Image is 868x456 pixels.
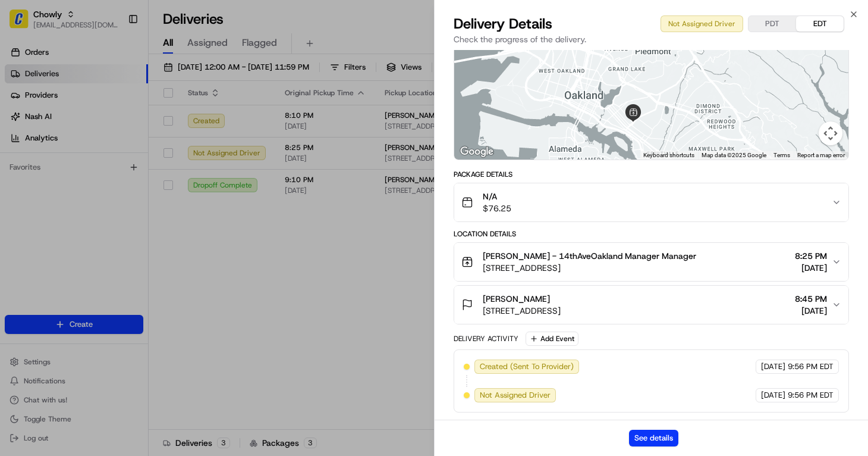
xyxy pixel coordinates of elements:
[483,305,561,317] span: [STREET_ADDRESS]
[795,305,827,317] span: [DATE]
[483,190,511,202] span: N/A
[483,262,696,274] span: [STREET_ADDRESS]
[96,168,196,189] a: 💻API Documentation
[795,250,827,262] span: 8:25 PM
[24,173,91,185] span: Knowledge Base
[788,390,834,401] span: 9:56 PM EDT
[796,16,844,32] button: EDT
[819,121,842,145] button: Map camera controls
[454,14,552,33] span: Delivery Details
[483,250,696,262] span: [PERSON_NAME] - 14thAveOakland Manager Manager
[795,262,827,274] span: [DATE]
[454,170,849,179] div: Package Details
[118,202,144,211] span: Pylon
[454,243,848,281] button: [PERSON_NAME] - 14thAveOakland Manager Manager[STREET_ADDRESS]8:25 PM[DATE]
[100,174,110,183] div: 💻
[483,293,550,305] span: [PERSON_NAME]
[12,174,21,183] div: 📗
[454,334,518,343] div: Delivery Activity
[454,286,848,324] button: [PERSON_NAME][STREET_ADDRESS]8:45 PM[DATE]
[12,48,216,67] p: Welcome 👋
[454,229,849,239] div: Location Details
[797,152,845,158] a: Report a map error
[526,332,578,346] button: Add Event
[84,201,144,211] a: Powered byPylon
[31,77,196,89] input: Clear
[40,114,195,126] div: Start new chat
[12,114,33,135] img: 1736555255976-a54dd68f-1ca7-489b-9aae-adbdc363a1c4
[749,16,796,32] button: PDT
[795,293,827,305] span: 8:45 PM
[454,33,849,45] p: Check the progress of the delivery.
[629,430,678,446] button: See details
[483,202,511,214] span: $76.25
[480,390,551,401] span: Not Assigned Driver
[454,183,848,221] button: N/A$76.25
[12,12,36,36] img: Nash
[457,144,496,160] a: Open this area in Google Maps (opens a new window)
[480,361,574,372] span: Created (Sent To Provider)
[40,126,150,135] div: We're available if you need us!
[457,144,496,160] img: Google
[112,173,191,185] span: API Documentation
[702,152,766,158] span: Map data ©2025 Google
[773,152,790,158] a: Terms
[788,361,834,372] span: 9:56 PM EDT
[202,117,216,132] button: Start new chat
[7,168,96,189] a: 📗Knowledge Base
[643,151,694,160] button: Keyboard shortcuts
[761,361,785,372] span: [DATE]
[761,390,785,401] span: [DATE]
